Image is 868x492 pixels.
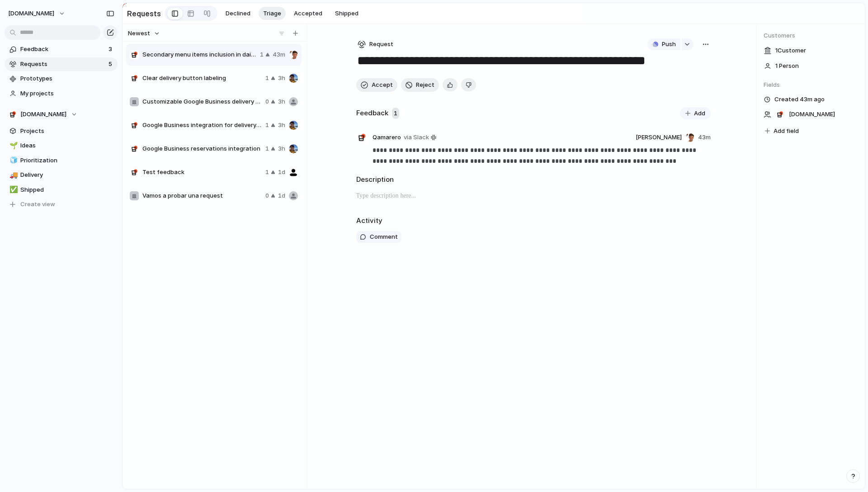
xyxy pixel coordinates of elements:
span: Google Business integration for delivery orders [142,121,262,130]
span: 1d [278,168,285,177]
a: ✅Shipped [5,183,118,197]
span: [DOMAIN_NAME] [20,110,66,119]
span: Add [694,109,705,118]
div: 🌱 [9,141,16,151]
a: 🌱Ideas [5,139,118,152]
span: Accept [372,80,393,90]
a: Prototypes [5,72,118,85]
span: Requests [20,60,106,69]
button: Newest [127,28,161,39]
span: 3h [278,97,285,106]
span: 43m [273,50,285,59]
h2: Requests [127,8,161,19]
button: Shipped [330,7,363,20]
button: 🌱 [8,141,17,150]
span: Shipped [20,185,114,194]
span: Shipped [335,9,359,18]
span: 1 [265,168,269,177]
a: via Slack [402,132,438,143]
span: 1 [265,121,269,130]
span: 1 Customer [775,46,806,55]
span: 1d [278,191,285,200]
h2: Feedback [356,108,388,118]
span: Delivery [20,170,114,180]
button: Declined [221,7,255,20]
span: Declined [226,9,250,18]
span: Triage [263,9,281,18]
span: [DOMAIN_NAME] [8,9,54,18]
span: Accepted [294,9,322,18]
span: Prototypes [20,74,114,83]
span: Comment [370,232,398,241]
button: Reject [401,78,439,92]
span: 0 [265,191,269,200]
span: 1 [392,108,399,119]
button: Add field [764,125,800,137]
button: Accepted [289,7,327,20]
span: [DOMAIN_NAME] [789,110,835,119]
span: Request [369,40,393,49]
span: 1 [265,74,269,83]
button: Triage [259,7,286,20]
span: Test feedback [142,168,262,177]
button: Comment [356,231,401,243]
button: Push [647,38,680,50]
span: Create view [20,200,55,209]
span: Feedback [20,45,106,54]
span: [PERSON_NAME] [636,133,682,142]
button: Add [680,107,711,120]
span: 3h [278,121,285,130]
span: 3 [108,45,114,54]
button: 🚚 [8,170,17,180]
span: Qamarero [373,133,401,142]
span: Newest [128,29,150,38]
h2: Description [356,175,711,185]
span: Clear delivery button labeling [142,74,262,83]
span: 1 [260,50,264,59]
span: Customizable Google Business delivery button color [142,97,262,106]
span: 3h [278,74,285,83]
span: Created 43m ago [774,95,825,104]
button: 🧊 [8,156,17,165]
span: 3h [278,144,285,153]
span: Vamos a probar una request [142,191,262,200]
a: My projects [5,87,118,100]
div: ✅ [9,184,16,195]
span: My projects [20,89,114,98]
h2: Activity [356,216,382,226]
div: 🧊 [9,155,16,166]
span: Add field [774,127,799,136]
button: Request [356,38,395,50]
span: Projects [20,127,114,136]
span: Push [662,40,676,49]
a: Feedback3 [5,43,118,56]
button: Accept [356,78,397,92]
a: 🧊Prioritization [5,154,118,167]
span: 1 [265,144,269,153]
span: Fields [764,80,858,90]
button: [DOMAIN_NAME] [4,6,70,21]
span: 43m [698,133,711,142]
span: 5 [108,60,114,69]
span: Prioritization [20,156,114,165]
span: Customers [764,31,858,40]
span: Reject [416,80,434,90]
button: Create view [5,198,118,211]
span: 1 Person [775,61,799,71]
a: Projects [5,124,118,138]
div: 🚚 [9,170,16,180]
span: Secondary menu items inclusion in daily product sales view [142,50,256,59]
span: 0 [265,97,269,106]
button: ✅ [8,185,17,194]
span: Ideas [20,141,114,150]
button: [DOMAIN_NAME] [5,108,118,121]
span: Google Business reservations integration [142,144,262,153]
a: Requests5 [5,57,118,71]
a: 🚚Delivery [5,168,118,182]
span: via Slack [404,133,429,142]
